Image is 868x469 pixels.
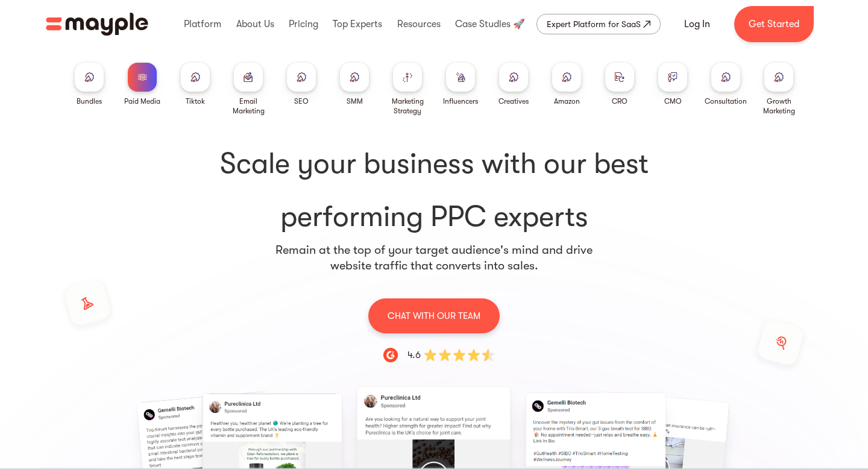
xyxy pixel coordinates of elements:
[68,145,800,236] h1: performing PPC experts
[443,96,478,106] div: Influencers
[227,63,270,116] a: Email Marketing
[664,96,682,106] div: CMO
[705,63,747,106] a: Consultation
[286,5,321,43] div: Pricing
[233,5,277,43] div: About Us
[536,14,661,34] a: Expert Platform for SaaS
[77,96,102,106] div: Bundles
[705,96,747,106] div: Consultation
[386,96,429,116] div: Marketing Strategy
[407,348,421,362] div: 4.6
[612,96,627,106] div: CRO
[386,63,429,116] a: Marketing Strategy
[124,96,160,106] div: Paid Media
[46,13,148,36] img: Mayple logo
[68,145,800,183] span: Scale your business with our best
[330,5,385,43] div: Top Experts
[340,63,369,106] a: SMM
[388,308,480,324] p: CHAT WITH OUR TEAM
[368,298,500,333] a: CHAT WITH OUR TEAM
[227,96,270,116] div: Email Marketing
[757,63,800,116] a: Growth Marketing
[498,63,529,106] a: Creatives
[443,63,478,106] a: Influencers
[605,63,634,106] a: CRO
[670,10,725,39] a: Log In
[287,63,316,106] a: SEO
[757,96,800,116] div: Growth Marketing
[294,96,309,106] div: SEO
[394,5,444,43] div: Resources
[498,96,529,106] div: Creatives
[347,96,363,106] div: SMM
[181,5,224,43] div: Platform
[46,13,148,36] a: home
[552,63,581,106] a: Amazon
[75,63,104,106] a: Bundles
[124,63,160,106] a: Paid Media
[734,6,814,42] a: Get Started
[676,339,868,469] iframe: Chat Widget
[275,242,593,274] p: Remain at the top of your target audience's mind and drive website traffic that converts into sales.
[181,63,210,106] a: Tiktok
[554,96,580,106] div: Amazon
[658,63,687,106] a: CMO
[547,17,641,31] div: Expert Platform for SaaS
[186,96,205,106] div: Tiktok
